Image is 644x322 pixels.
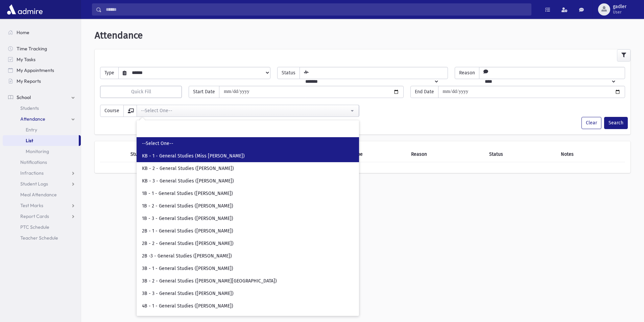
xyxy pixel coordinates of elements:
img: AdmirePro [5,3,44,16]
span: Notifications [20,159,47,165]
span: 2B - 2 - General Studies ([PERSON_NAME]) [142,240,234,247]
a: Meal Attendance [3,189,81,200]
span: 1B - 3 - General Studies ([PERSON_NAME]) [142,215,233,222]
th: Reason [407,147,485,162]
a: Time Tracking [3,43,81,54]
button: Quick Fill [100,86,182,98]
a: Entry [3,124,81,135]
span: 3B - 1 - General Studies ([PERSON_NAME]) [142,265,233,272]
a: Student Logs [3,178,81,189]
span: Attendance [20,116,45,122]
input: Search [139,124,356,136]
span: Reason [455,67,479,79]
span: Quick Fill [131,89,151,95]
span: Type [100,67,119,79]
a: Notifications [3,157,81,168]
span: 4B - 1 - General Studies ([PERSON_NAME]) [142,303,233,309]
span: 1B - 1 - General Studies ([PERSON_NAME]) [142,190,233,197]
a: Students [3,103,81,114]
a: My Reports [3,76,81,86]
th: Student [126,147,208,162]
a: Infractions [3,168,81,178]
span: 3B - 3 - General Studies ([PERSON_NAME]) [142,290,234,297]
a: School [3,92,81,103]
span: Infractions [20,170,44,176]
a: List [3,135,79,146]
span: gadler [613,4,626,9]
button: --Select One-- [137,105,359,117]
span: Student Logs [20,181,48,187]
button: Search [604,117,628,129]
span: School [17,94,31,100]
span: Entry [26,127,37,133]
span: Attendance [95,30,143,41]
input: Search [102,3,531,16]
span: My Reports [17,78,41,84]
a: PTC Schedule [3,222,81,232]
span: Test Marks [20,202,43,208]
span: My Tasks [17,56,35,63]
a: My Appointments [3,65,81,76]
span: Time Tracking [17,46,47,52]
span: KB - 2 - General Studies ([PERSON_NAME]) [142,165,234,172]
th: Notes [557,147,625,162]
a: Report Cards [3,211,81,222]
span: 2B -3 - General Studies ([PERSON_NAME]) [142,253,232,259]
span: My Appointments [17,67,54,73]
a: Home [3,27,81,38]
span: KB - 1 - General Studies (Miss [PERSON_NAME]) [142,153,245,159]
span: End Date [410,86,438,98]
a: Monitoring [3,146,81,157]
span: Monitoring [26,148,49,154]
div: --Select One-- [141,107,349,114]
span: --Select One-- [142,140,173,147]
span: Status [277,67,300,79]
span: List [26,138,33,144]
th: Type [349,147,407,162]
span: Home [17,29,29,35]
span: 1B - 2 - General Studies ([PERSON_NAME]) [142,203,233,209]
a: My Tasks [3,54,81,65]
span: Report Cards [20,213,49,219]
span: 2B - 1 - General Studies ([PERSON_NAME]) [142,228,233,234]
th: Status [485,147,557,162]
a: Teacher Schedule [3,232,81,243]
span: User [613,9,626,15]
span: Students [20,105,39,111]
span: Course [100,105,124,117]
a: Attendance [3,114,81,124]
a: Test Marks [3,200,81,211]
span: Teacher Schedule [20,235,58,241]
span: PTC Schedule [20,224,49,230]
span: 3B - 2 - General Studies ([PERSON_NAME][GEOGRAPHIC_DATA]) [142,278,277,284]
button: Clear [581,117,601,129]
span: Meal Attendance [20,192,57,198]
span: Start Date [189,86,219,98]
span: KB - 3 - General Studies ([PERSON_NAME]) [142,178,234,184]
